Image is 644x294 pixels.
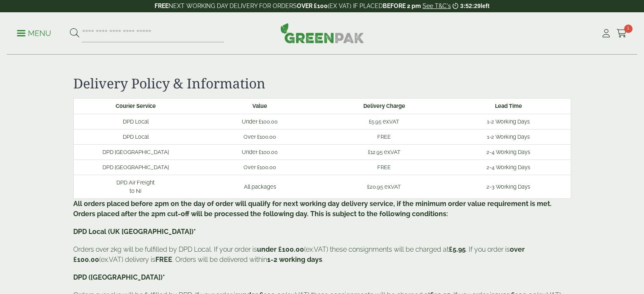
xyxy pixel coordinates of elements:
[73,175,198,198] td: DPD Air Freight to NI
[198,175,322,198] td: All packages
[198,114,322,129] td: Under £100.00
[73,114,198,129] td: DPD Local
[198,99,322,114] th: Value
[17,28,51,37] a: Menu
[449,245,466,253] b: £5.95
[616,29,627,38] i: Cart
[73,160,198,175] td: DPD [GEOGRAPHIC_DATA]
[624,25,633,33] span: 1
[446,144,571,159] td: 2-4 Working Days
[198,160,322,175] td: Over £100.00
[198,129,322,144] td: Over £100.00
[322,175,447,198] td: £20.95 ex.VAT
[322,114,447,129] td: £5.95 ex.VAT
[322,129,447,144] td: FREE
[257,245,304,253] b: under £100.00
[322,144,447,159] td: £12.95 ex.VAT
[446,99,571,114] th: Lead Time
[446,175,571,198] td: 2-3 Working Days
[73,144,198,159] td: DPD [GEOGRAPHIC_DATA]
[423,3,451,9] a: See T&C's
[460,3,481,9] span: 3:52:29
[446,114,571,129] td: 1-2 Working Days
[155,3,169,9] strong: FREE
[73,200,552,218] b: All orders placed before 2pm on the day of order will qualify for next working day delivery servi...
[73,273,165,281] b: DPD ([GEOGRAPHIC_DATA])*
[446,129,571,144] td: 1-2 Working Days
[73,245,571,265] p: Orders over 2kg will be fulfilled by DPD Local. If your order is (ex.VAT) these consignments will...
[601,29,611,38] i: My Account
[73,228,196,236] b: DPD Local (UK [GEOGRAPHIC_DATA])*
[155,256,172,264] b: FREE
[297,3,328,9] strong: OVER £100
[267,256,322,264] b: 1-2 working days
[322,160,447,175] td: FREE
[198,144,322,159] td: Under £100.00
[322,99,447,114] th: Delivery Charge
[383,3,421,9] strong: BEFORE 2 pm
[73,245,525,264] b: over £100.00
[73,129,198,144] td: DPD Local
[481,3,489,9] span: left
[73,99,198,114] th: Courier Service
[280,23,364,43] img: GreenPak Supplies
[446,160,571,175] td: 2-4 Working Days
[73,75,571,91] h2: Delivery Policy & Information
[17,28,51,38] p: Menu
[616,27,627,40] a: 1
